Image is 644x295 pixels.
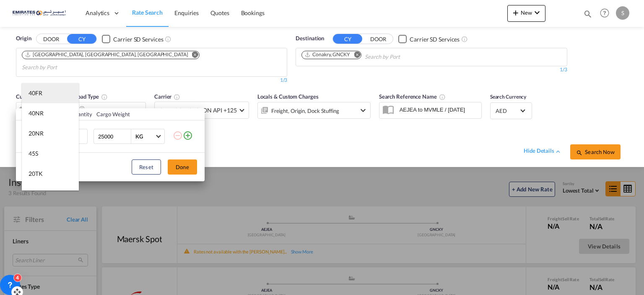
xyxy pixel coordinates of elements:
[29,109,44,117] div: 40NR
[29,149,38,158] div: 45S
[29,170,43,178] div: 20TK
[29,129,44,138] div: 20NR
[29,190,43,198] div: 40TK
[29,89,42,97] div: 40FR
